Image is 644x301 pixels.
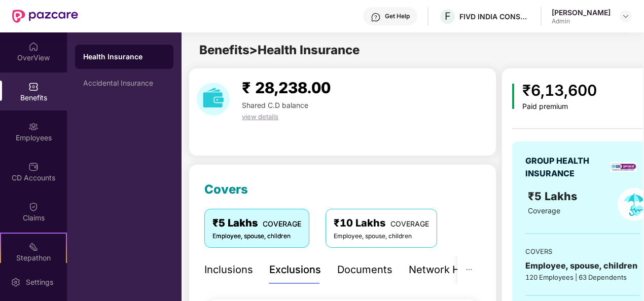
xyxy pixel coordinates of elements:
div: Exclusions [269,262,321,278]
img: svg+xml;base64,PHN2ZyBpZD0iRW1wbG95ZWVzIiB4bWxucz0iaHR0cDovL3d3dy53My5vcmcvMjAwMC9zdmciIHdpZHRoPS... [28,122,39,132]
div: FIVD INDIA CONSULTING PRIVATE LIMITED [459,12,530,21]
div: ₹5 Lakhs [212,215,301,231]
div: Stepathon [1,253,66,263]
div: Employee, spouse, children [525,259,640,272]
img: svg+xml;base64,PHN2ZyBpZD0iU2V0dGluZy0yMHgyMCIgeG1sbnM9Imh0dHA6Ly93d3cudzMub3JnLzIwMDAvc3ZnIiB3aW... [11,277,21,287]
img: New Pazcare Logo [12,10,78,23]
span: COVERAGE [263,219,301,228]
div: Employee, spouse, children [212,232,301,241]
img: download [197,83,230,116]
div: Settings [23,277,56,287]
img: insurerLogo [611,162,636,172]
span: view details [242,112,278,121]
img: svg+xml;base64,PHN2ZyBpZD0iQ0RfQWNjb3VudHMiIGRhdGEtbmFtZT0iQ0QgQWNjb3VudHMiIHhtbG5zPSJodHRwOi8vd3... [28,162,39,172]
div: Network Hospitals [409,262,497,278]
span: ₹ 28,238.00 [242,79,331,97]
img: svg+xml;base64,PHN2ZyBpZD0iQ2xhaW0iIHhtbG5zPSJodHRwOi8vd3d3LnczLm9yZy8yMDAwL3N2ZyIgd2lkdGg9IjIwIi... [28,202,39,212]
span: COVERAGE [390,219,429,228]
div: COVERS [525,246,640,256]
img: svg+xml;base64,PHN2ZyBpZD0iSG9tZSIgeG1sbnM9Imh0dHA6Ly93d3cudzMub3JnLzIwMDAvc3ZnIiB3aWR0aD0iMjAiIG... [28,42,39,52]
div: Accidental Insurance [83,79,165,87]
div: GROUP HEALTH INSURANCE [525,155,607,180]
div: Admin [552,17,611,25]
span: Coverage [528,206,560,215]
div: Employee, spouse, children [334,232,429,241]
div: Paid premium [522,102,597,111]
button: ellipsis [457,256,481,284]
img: svg+xml;base64,PHN2ZyBpZD0iRHJvcGRvd24tMzJ4MzIiIHhtbG5zPSJodHRwOi8vd3d3LnczLm9yZy8yMDAwL3N2ZyIgd2... [622,12,630,20]
span: ellipsis [466,266,473,273]
div: ₹10 Lakhs [334,215,429,231]
div: Documents [337,262,392,278]
img: svg+xml;base64,PHN2ZyBpZD0iSGVscC0zMngzMiIgeG1sbnM9Imh0dHA6Ly93d3cudzMub3JnLzIwMDAvc3ZnIiB3aWR0aD... [371,12,381,22]
img: svg+xml;base64,PHN2ZyBpZD0iQmVuZWZpdHMiIHhtbG5zPSJodHRwOi8vd3d3LnczLm9yZy8yMDAwL3N2ZyIgd2lkdGg9Ij... [28,82,39,92]
span: Benefits > Health Insurance [199,43,360,57]
span: Covers [204,182,248,197]
div: ₹6,13,600 [522,79,597,102]
div: [PERSON_NAME] [552,8,611,17]
img: icon [512,84,515,109]
span: Shared C.D balance [242,101,308,109]
div: 120 Employees | 63 Dependents [525,272,640,282]
img: svg+xml;base64,PHN2ZyB4bWxucz0iaHR0cDovL3d3dy53My5vcmcvMjAwMC9zdmciIHdpZHRoPSIyMSIgaGVpZ2h0PSIyMC... [28,242,39,252]
span: F [445,10,451,22]
div: Health Insurance [83,52,165,62]
div: Get Help [385,12,410,20]
span: ₹5 Lakhs [528,190,580,203]
div: Inclusions [204,262,253,278]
